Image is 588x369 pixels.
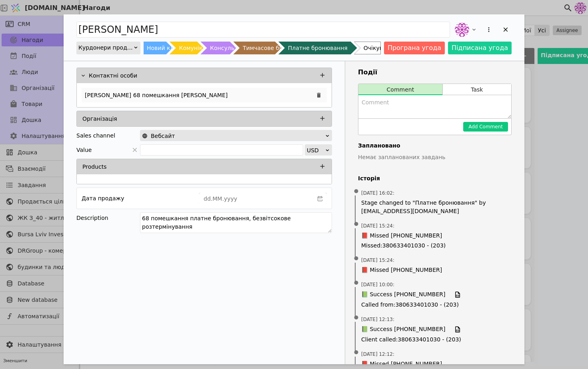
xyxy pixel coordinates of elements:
button: Comment [358,84,442,95]
div: Новий клієнт [147,42,185,54]
div: Sales channel [76,130,115,141]
div: Тимчасове бронювання [243,42,312,54]
img: online-store.svg [142,133,148,139]
span: Stage changed to "Платне бронювання" by [EMAIL_ADDRESS][DOMAIN_NAME] [361,199,508,215]
img: de [455,22,469,37]
p: Організація [82,115,117,123]
span: [DATE] 16:02 : [361,189,394,197]
svg: calender simple [317,196,323,201]
button: Підписана угода [448,42,512,54]
h4: Заплановано [358,142,512,150]
p: Products [82,163,106,171]
span: Client called : 380633401030 - (203) [361,335,508,344]
span: Missed : 380633401030 - (203) [361,241,508,250]
span: [DATE] 15:24 : [361,222,394,229]
p: [PERSON_NAME] 68 помешкання [PERSON_NAME] [85,91,228,100]
span: • [352,273,360,293]
div: Консультація [210,42,250,54]
span: Value [76,144,92,156]
span: Вебсайт [151,130,175,142]
div: Add Opportunity [64,14,524,364]
span: • [352,214,360,235]
span: • [352,343,360,363]
span: 📕 Missed [PHONE_NUMBER] [361,231,442,240]
div: USD [307,145,325,156]
span: 📕 Missed [PHONE_NUMBER] [361,266,442,274]
button: Task [443,84,511,95]
span: [DATE] 10:00 : [361,281,394,288]
h4: Історія [358,174,512,183]
input: dd.MM.yyyy [199,193,314,204]
span: • [352,182,360,202]
textarea: 68 помешкання платне бронювання, безвітсокове розтермінування [140,212,332,233]
span: [DATE] 12:13 : [361,316,394,323]
p: Контактні особи [89,72,137,80]
span: [DATE] 12:12 : [361,351,394,358]
div: Курдонери продажі [78,42,133,53]
div: Дата продажу [82,193,124,204]
span: [DATE] 15:24 : [361,257,394,264]
h3: Події [358,68,512,77]
span: 📗 Success [PHONE_NUMBER] [361,290,445,299]
span: 📕 Missed [PHONE_NUMBER] [361,360,442,368]
span: • [352,308,360,328]
button: Програна угода [384,42,445,54]
span: 📗 Success [PHONE_NUMBER] [361,325,445,334]
div: Комунікація [179,42,215,54]
div: Очікування [364,42,397,54]
span: • [352,249,360,269]
p: Немає запланованих завдань [358,153,512,162]
button: Add Comment [463,122,508,132]
div: Платне бронювання [288,42,348,54]
span: Called from : 380633401030 - (203) [361,301,508,309]
div: Description [76,212,140,223]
